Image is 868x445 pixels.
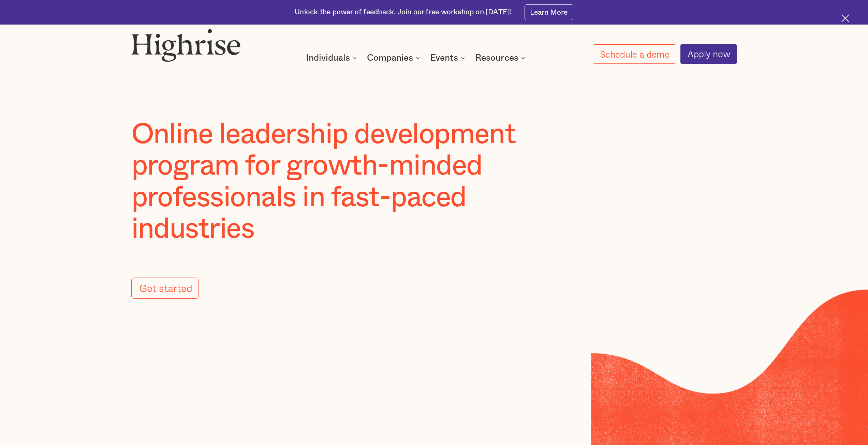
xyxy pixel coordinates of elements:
[367,54,413,62] div: Companies
[430,54,458,62] div: Events
[295,8,512,17] div: Unlock the power of feedback. Join our free workshop on [DATE]!
[131,278,199,299] a: Get started
[525,4,573,20] a: Learn More
[131,119,573,245] h1: Online leadership development program for growth-minded professionals in fast-paced industries
[475,54,518,62] div: Resources
[430,54,467,62] div: Events
[593,44,676,64] a: Schedule a demo
[475,54,527,62] div: Resources
[306,54,350,62] div: Individuals
[367,54,422,62] div: Companies
[841,14,849,22] img: Cross icon
[680,44,737,64] a: Apply now
[131,29,241,62] img: Highrise logo
[306,54,359,62] div: Individuals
